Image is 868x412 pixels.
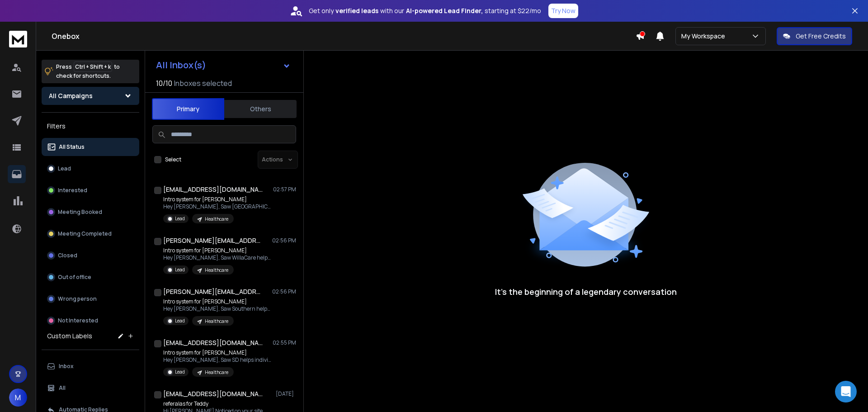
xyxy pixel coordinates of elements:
[42,160,139,178] button: Lead
[163,254,272,261] p: Hey [PERSON_NAME], Saw WillaCare helps seniors
[205,216,228,223] p: Healthcare
[42,225,139,243] button: Meeting Completed
[42,268,139,286] button: Out of office
[42,203,139,221] button: Meeting Booked
[59,363,74,370] p: Inbox
[42,246,139,265] button: Closed
[796,32,846,41] p: Get Free Credits
[9,31,27,47] img: logo
[276,390,296,398] p: [DATE]
[42,379,139,397] button: All
[163,203,272,210] p: Hey [PERSON_NAME], Saw [GEOGRAPHIC_DATA][US_STATE]
[163,338,263,347] h1: [EMAIL_ADDRESS][DOMAIN_NAME]
[9,388,27,407] button: M
[273,186,296,193] p: 02:57 PM
[335,6,378,15] strong: verified leads
[175,369,185,375] p: Lead
[205,267,228,274] p: Healthcare
[174,78,232,89] h3: Inboxes selected
[548,4,578,18] button: Try Now
[59,384,66,392] p: All
[551,6,576,15] p: Try Now
[58,165,71,172] p: Lead
[42,138,139,156] button: All Status
[58,274,91,281] p: Out of office
[59,143,85,151] p: All Status
[42,181,139,199] button: Interested
[152,98,224,120] button: Primary
[205,369,228,376] p: Healthcare
[58,230,112,237] p: Meeting Completed
[835,381,857,403] div: Open Intercom Messenger
[163,185,263,194] h1: [EMAIL_ADDRESS][DOMAIN_NAME]
[309,6,541,15] p: Get only with our starting at $22/mo
[149,56,298,74] button: All Inbox(s)
[406,6,483,15] strong: AI-powered Lead Finder,
[42,312,139,330] button: Not Interested
[58,295,97,303] p: Wrong person
[56,62,120,81] p: Press to check for shortcuts.
[156,61,206,70] h1: All Inbox(s)
[163,247,272,254] p: Intro system for [PERSON_NAME]
[163,236,263,245] h1: [PERSON_NAME][EMAIL_ADDRESS][DOMAIN_NAME]
[49,91,93,100] h1: All Campaigns
[47,331,92,341] h3: Custom Labels
[42,87,139,105] button: All Campaigns
[58,317,98,324] p: Not Interested
[42,290,139,308] button: Wrong person
[163,389,263,398] h1: [EMAIL_ADDRESS][DOMAIN_NAME]
[163,356,272,364] p: Hey [PERSON_NAME], Saw SD helps individuals
[163,287,263,296] h1: [PERSON_NAME][EMAIL_ADDRESS][PERSON_NAME][DOMAIN_NAME]
[272,237,296,244] p: 02:56 PM
[163,298,272,305] p: Intro system for [PERSON_NAME]
[58,187,87,194] p: Interested
[224,99,297,119] button: Others
[777,27,852,45] button: Get Free Credits
[681,32,729,41] p: My Workspace
[163,349,272,356] p: Intro system for [PERSON_NAME]
[163,305,272,313] p: Hey [PERSON_NAME], Saw Southern helps pediatric
[156,78,172,89] span: 10 / 10
[495,285,677,298] p: It’s the beginning of a legendary conversation
[163,400,267,407] p: referalas for Teddy
[205,318,228,325] p: Healthcare
[175,317,185,324] p: Lead
[42,357,139,375] button: Inbox
[58,208,102,216] p: Meeting Booked
[58,252,77,259] p: Closed
[175,266,185,273] p: Lead
[163,196,272,203] p: Intro system for [PERSON_NAME]
[175,215,185,222] p: Lead
[52,31,636,42] h1: Onebox
[272,288,296,295] p: 02:56 PM
[273,339,296,346] p: 02:55 PM
[74,62,112,72] span: Ctrl + Shift + k
[42,120,139,133] h3: Filters
[165,156,181,163] label: Select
